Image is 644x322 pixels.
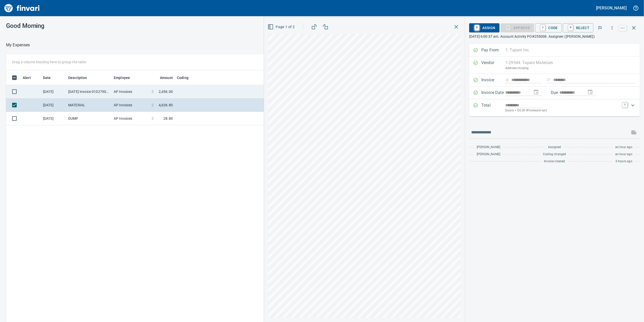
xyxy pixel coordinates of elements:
a: R [474,25,479,30]
span: [PERSON_NAME] [477,152,500,157]
span: Coding changed [543,152,566,157]
a: C [540,25,545,30]
td: MATERIAL [66,98,112,112]
p: Drag a column heading here to group the table [12,59,86,65]
h3: Good Morning [6,22,166,29]
span: Assigned [548,145,561,150]
div: Coding Required [500,25,534,30]
img: Finvari [3,2,41,14]
span: $ [152,116,154,121]
div: Expand [469,99,640,116]
span: This records your message into the invoice and notifies anyone mentioned [628,126,640,138]
span: Coding [177,75,188,81]
span: Amount [153,75,173,81]
span: Invoice created [544,159,565,164]
span: [PERSON_NAME] [477,145,500,150]
span: $ [152,103,154,108]
span: Close invoice [618,22,640,34]
span: Assign [473,24,495,32]
span: 4,636.80 [159,103,173,108]
td: AP Invoices [112,112,150,125]
span: 5 hours ago [615,159,632,164]
span: Date [43,75,51,81]
a: R [568,25,573,30]
span: Alert [23,75,31,81]
td: DUMP [66,112,112,125]
p: My Expenses [6,42,30,48]
td: AP Invoices [112,98,150,112]
span: Coding [177,75,195,81]
button: RReject [563,23,593,32]
span: $ [152,89,154,94]
button: More [607,22,618,33]
p: [DATE] 6:00:37 am. Account Activity PO#255008. Assignee: ([PERSON_NAME]) [469,34,640,39]
span: Alert [23,75,37,81]
nav: breadcrumb [6,42,30,48]
td: [DATE] [41,85,66,98]
button: CCode [535,23,562,32]
span: Date [43,75,57,81]
h5: [PERSON_NAME] [596,5,627,11]
button: Flag [594,22,606,33]
span: an hour ago [615,152,632,157]
td: AP Invoices [112,85,150,98]
span: Description [68,75,94,81]
span: Reject [567,24,589,32]
td: [DATE] Invoice 010279005 from Oldcastle Precast Inc. (1-11232) [66,85,112,98]
a: esc [619,25,627,31]
span: Page 1 of 2 [269,24,295,30]
a: T [623,102,628,107]
button: Page 1 of 2 [267,22,297,32]
button: RAssign [469,23,499,32]
span: Code [539,24,558,32]
span: Description [68,75,87,81]
span: an hour ago [615,145,632,150]
span: 2,456.00 [159,89,173,94]
span: Employee [114,75,130,81]
p: Total [481,102,505,113]
span: 28.80 [163,116,173,121]
button: [PERSON_NAME] [595,4,628,12]
td: [DATE] [41,112,66,125]
td: [DATE] [41,98,66,112]
p: (basis + $0.00 Wholesale tax) [505,108,619,113]
span: Amount [160,75,173,81]
span: Employee [114,75,136,81]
